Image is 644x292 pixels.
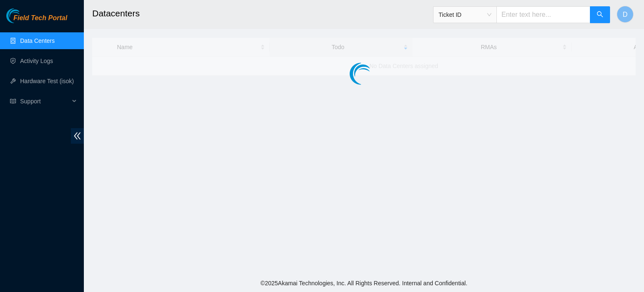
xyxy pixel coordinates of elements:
[20,93,70,110] span: Support
[13,14,67,22] span: Field Tech Portal
[617,6,634,23] button: D
[6,8,42,23] img: Akamai Technologies
[20,78,74,84] a: Hardware Test (isok)
[496,6,590,23] input: Enter text here...
[623,9,628,20] span: D
[20,58,53,64] a: Activity Logs
[597,11,603,19] span: search
[10,98,16,104] span: read
[84,274,644,292] footer: © 2025 Akamai Technologies, Inc. All Rights Reserved. Internal and Confidential.
[20,37,55,44] a: Data Centers
[590,6,610,23] button: search
[71,128,84,144] span: double-left
[6,15,67,26] a: Akamai TechnologiesField Tech Portal
[439,8,491,21] span: Ticket ID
